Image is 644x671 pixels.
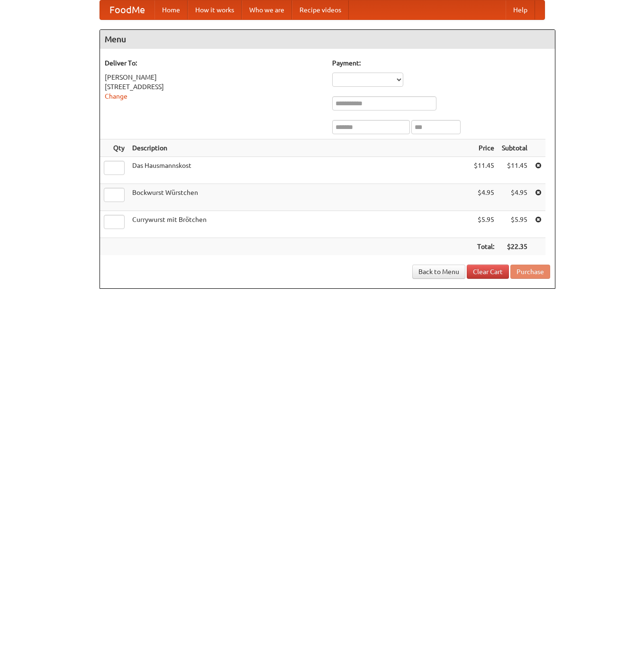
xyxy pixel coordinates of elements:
[498,157,531,184] td: $11.45
[128,139,470,157] th: Description
[470,139,498,157] th: Price
[100,139,128,157] th: Qty
[467,265,509,279] a: Clear Cart
[105,82,323,92] div: [STREET_ADDRESS]
[128,184,470,211] td: Bockwurst Würstchen
[470,157,498,184] td: $11.45
[498,184,531,211] td: $4.95
[470,238,498,256] th: Total:
[412,265,465,279] a: Back to Menu
[128,157,470,184] td: Das Hausmannskost
[188,0,242,19] a: How it works
[105,92,127,100] a: Change
[470,211,498,238] td: $5.95
[332,58,550,68] h5: Payment:
[292,0,349,19] a: Recipe videos
[498,238,531,256] th: $22.35
[154,0,188,19] a: Home
[470,184,498,211] td: $4.95
[242,0,292,19] a: Who we are
[105,58,323,68] h5: Deliver To:
[498,211,531,238] td: $5.95
[498,139,531,157] th: Subtotal
[100,30,555,49] h4: Menu
[128,211,470,238] td: Currywurst mit Brötchen
[105,73,323,82] div: [PERSON_NAME]
[510,265,550,279] button: Purchase
[100,0,154,19] a: FoodMe
[506,0,535,19] a: Help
